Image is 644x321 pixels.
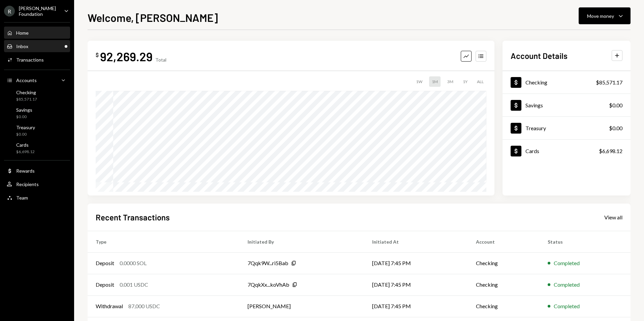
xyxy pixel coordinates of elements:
[128,302,160,310] div: 87,000 USDC
[587,12,614,20] div: Move money
[16,97,37,102] div: $85,571.17
[4,87,70,104] a: Checking$85,571.17
[16,142,35,148] div: Cards
[96,212,170,223] h2: Recent Transactions
[468,295,540,317] td: Checking
[16,181,39,187] div: Recipients
[96,302,123,310] div: Withdrawal
[468,252,540,274] td: Checking
[540,231,631,252] th: Status
[525,102,543,108] div: Savings
[525,148,539,154] div: Cards
[16,124,35,130] div: Treasury
[16,77,37,83] div: Accounts
[19,5,59,17] div: [PERSON_NAME] Foundation
[525,125,546,131] div: Treasury
[445,76,456,87] div: 3M
[4,53,70,66] a: Transactions
[4,40,70,52] a: Inbox
[609,124,622,132] div: $0.00
[16,90,37,95] div: Checking
[16,132,35,137] div: $0.00
[4,27,70,39] a: Home
[604,213,622,221] a: View all
[16,43,28,49] div: Inbox
[511,50,568,61] h2: Account Details
[4,122,70,139] a: Treasury$0.00
[503,94,631,116] a: Savings$0.00
[554,281,580,289] div: Completed
[460,76,470,87] div: 1Y
[16,57,44,63] div: Transactions
[120,259,147,267] div: 0.0000 SOL
[609,101,622,109] div: $0.00
[16,195,28,201] div: Team
[96,281,114,289] div: Deposit
[16,168,35,174] div: Rewards
[364,295,468,317] td: [DATE] 7:45 PM
[16,107,32,113] div: Savings
[503,71,631,94] a: Checking$85,571.17
[4,165,70,177] a: Rewards
[525,79,547,85] div: Checking
[96,51,99,58] div: $
[4,6,15,16] div: R
[88,231,239,252] th: Type
[599,147,622,155] div: $6,698.12
[364,231,468,252] th: Initiated At
[16,149,35,155] div: $6,698.12
[248,281,289,289] div: 7QqkXx...koVhAb
[413,76,425,87] div: 1W
[4,105,70,121] a: Savings$0.00
[4,178,70,190] a: Recipients
[239,231,364,252] th: Initiated By
[96,259,114,267] div: Deposit
[596,78,622,86] div: $85,571.17
[474,76,486,87] div: ALL
[88,11,218,24] h1: Welcome, [PERSON_NAME]
[468,274,540,295] td: Checking
[16,30,29,36] div: Home
[503,117,631,139] a: Treasury$0.00
[364,274,468,295] td: [DATE] 7:45 PM
[554,302,580,310] div: Completed
[120,281,148,289] div: 0.001 USDC
[503,140,631,162] a: Cards$6,698.12
[16,114,32,120] div: $0.00
[4,74,70,86] a: Accounts
[604,214,622,221] div: View all
[468,231,540,252] th: Account
[554,259,580,267] div: Completed
[155,57,166,63] div: Total
[248,259,288,267] div: 7Qqk9W...ri5Bab
[579,7,631,24] button: Move money
[429,76,441,87] div: 1M
[364,252,468,274] td: [DATE] 7:45 PM
[100,49,153,64] div: 92,269.29
[4,140,70,156] a: Cards$6,698.12
[4,191,70,204] a: Team
[239,295,364,317] td: [PERSON_NAME]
